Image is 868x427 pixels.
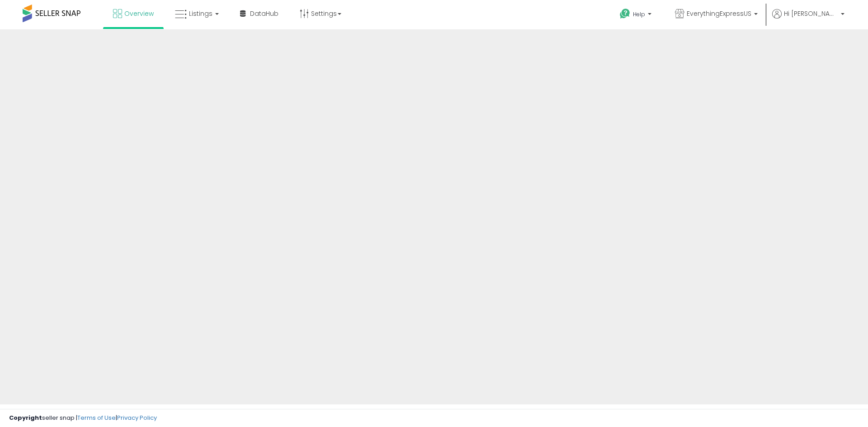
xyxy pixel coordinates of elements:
span: Help [633,10,645,18]
a: Help [613,1,660,29]
a: Hi [PERSON_NAME] [772,9,844,29]
span: Hi [PERSON_NAME] [784,9,838,18]
i: Get Help [619,8,631,19]
span: Listings [189,9,212,18]
span: EverythingExpressUS [687,9,751,18]
span: DataHub [250,9,278,18]
span: Overview [124,9,154,18]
